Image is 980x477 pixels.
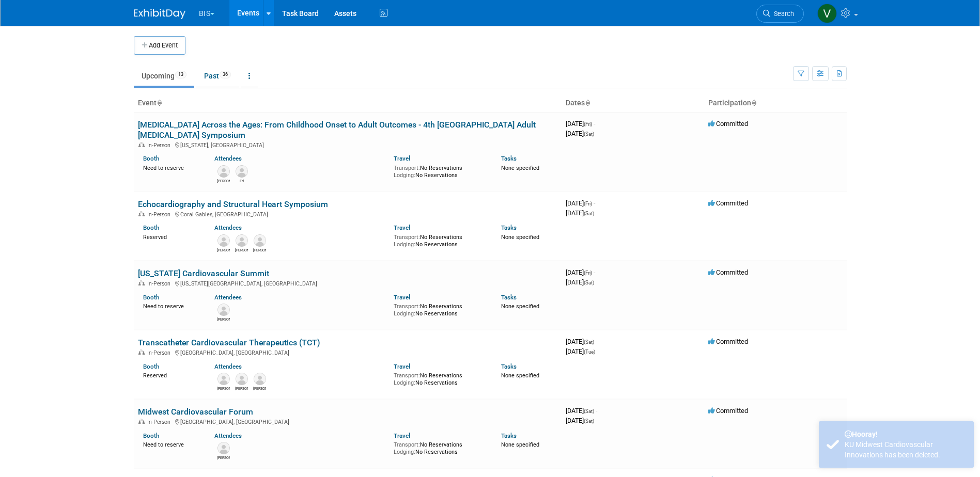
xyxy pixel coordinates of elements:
[501,432,517,439] a: Tasks
[817,4,837,23] img: Valerie Shively
[235,385,248,391] div: Melanie Maese
[594,199,595,207] span: -
[594,120,595,128] span: -
[501,303,539,310] span: None specified
[566,338,597,345] span: [DATE]
[596,338,597,345] span: -
[217,316,230,322] div: Adam Spies
[235,178,248,184] div: Ed Joyce
[394,439,486,455] div: No Reservations No Reservations
[217,178,230,184] div: Kevin Ryan
[253,385,266,391] div: Kevin O'Neill
[501,441,539,448] span: None specified
[845,439,966,460] div: KU Midwest Cardiovascular Innovations has been deleted.
[394,303,420,310] span: Transport:
[394,449,415,455] span: Lodging:
[566,120,595,128] span: [DATE]
[501,294,517,301] a: Tasks
[594,268,595,276] span: -
[394,372,420,379] span: Transport:
[562,94,704,112] th: Dates
[501,234,539,241] span: None specified
[584,121,592,127] span: (Fri)
[147,349,174,356] span: In-Person
[235,247,248,253] div: Trevor Thomas
[143,432,159,439] a: Booth
[394,370,486,386] div: No Reservations No Reservations
[143,232,199,241] div: Reserved
[394,163,486,179] div: No Reservations No Reservations
[147,142,174,149] span: In-Person
[175,71,186,78] span: 13
[134,9,185,19] img: ExhibitDay
[217,234,230,247] img: Rob Rupel
[138,280,145,285] img: In-Person Event
[770,10,794,18] span: Search
[394,294,410,301] a: Travel
[143,294,159,301] a: Booth
[566,199,595,207] span: [DATE]
[394,379,415,386] span: Lodging:
[138,210,557,218] div: Coral Gables, [GEOGRAPHIC_DATA]
[147,211,174,218] span: In-Person
[138,407,253,417] a: Midwest Cardiovascular Forum
[138,199,328,209] a: Echocardiography and Structural Heart Symposium
[138,142,145,147] img: In-Person Event
[214,224,242,231] a: Attendees
[708,268,748,276] span: Committed
[566,347,595,355] span: [DATE]
[394,241,415,248] span: Lodging:
[138,268,269,278] a: [US_STATE] Cardiovascular Summit
[584,418,594,424] span: (Sat)
[704,94,847,112] th: Participation
[236,165,248,178] img: Ed Joyce
[708,199,748,207] span: Committed
[394,432,410,439] a: Travel
[394,234,420,241] span: Transport:
[708,407,748,415] span: Committed
[394,441,420,448] span: Transport:
[147,419,174,425] span: In-Person
[143,155,159,162] a: Booth
[751,99,756,107] a: Sort by Participation Type
[501,155,517,162] a: Tasks
[143,301,199,310] div: Need to reserve
[147,280,174,287] span: In-Person
[138,140,557,149] div: [US_STATE], [GEOGRAPHIC_DATA]
[217,454,230,460] div: Kim Herring
[845,429,966,439] div: Hooray!
[566,417,594,424] span: [DATE]
[138,279,557,287] div: [US_STATE][GEOGRAPHIC_DATA], [GEOGRAPHIC_DATA]
[217,373,230,385] img: Joe Alfaro
[138,338,320,347] a: Transcatheter Cardiovascular Therapeutics (TCT)
[394,301,486,317] div: No Reservations No Reservations
[394,363,410,370] a: Travel
[566,278,594,286] span: [DATE]
[138,419,145,424] img: In-Person Event
[134,94,562,112] th: Event
[217,385,230,391] div: Joe Alfaro
[584,131,594,137] span: (Sat)
[143,224,159,231] a: Booth
[138,417,557,425] div: [GEOGRAPHIC_DATA], [GEOGRAPHIC_DATA]
[566,130,594,137] span: [DATE]
[214,294,242,301] a: Attendees
[254,234,266,247] img: Chris Cigrand
[756,5,804,23] a: Search
[584,201,592,206] span: (Fri)
[236,373,248,385] img: Melanie Maese
[236,234,248,247] img: Trevor Thomas
[708,120,748,128] span: Committed
[501,224,517,231] a: Tasks
[394,165,420,171] span: Transport:
[596,407,597,415] span: -
[584,349,595,355] span: (Tue)
[394,224,410,231] a: Travel
[196,66,239,86] a: Past36
[134,66,194,86] a: Upcoming13
[394,155,410,162] a: Travel
[138,211,145,216] img: In-Person Event
[584,211,594,216] span: (Sat)
[143,163,199,172] div: Need to reserve
[394,232,486,248] div: No Reservations No Reservations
